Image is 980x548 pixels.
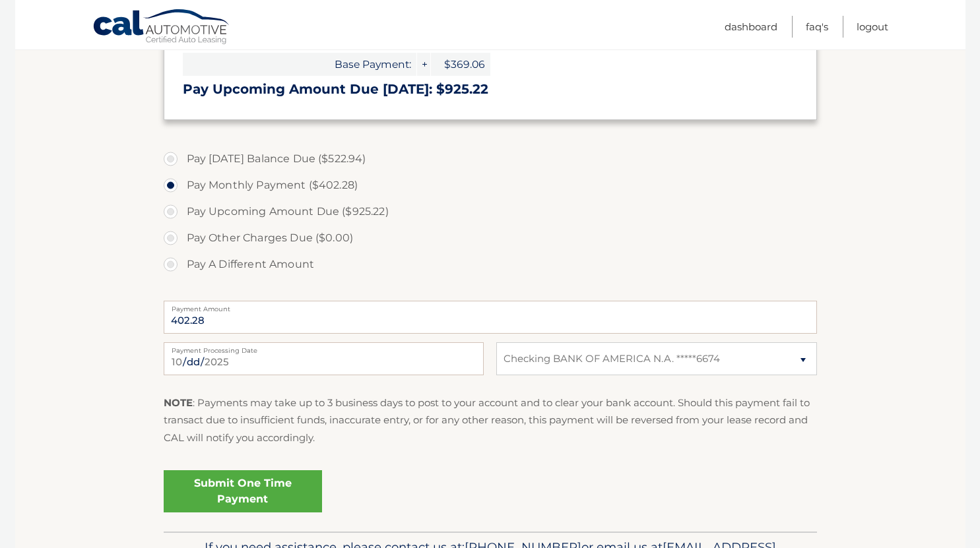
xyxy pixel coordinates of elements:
[164,225,817,251] label: Pay Other Charges Due ($0.00)
[164,301,817,311] label: Payment Amount
[164,470,322,512] a: Submit One Time Payment
[164,396,193,409] strong: NOTE
[164,251,817,278] label: Pay A Different Amount
[164,301,817,334] input: Payment Amount
[92,9,231,47] a: Cal Automotive
[164,342,484,353] label: Payment Processing Date
[164,198,817,225] label: Pay Upcoming Amount Due ($925.22)
[431,53,490,76] span: $369.06
[164,146,817,172] label: Pay [DATE] Balance Due ($522.94)
[183,53,416,76] span: Base Payment:
[164,394,817,446] p: : Payments may take up to 3 business days to post to your account and to clear your bank account....
[857,16,888,38] a: Logout
[806,16,828,38] a: FAQ's
[417,53,430,76] span: +
[183,81,798,98] h3: Pay Upcoming Amount Due [DATE]: $925.22
[725,16,777,38] a: Dashboard
[164,172,817,198] label: Pay Monthly Payment ($402.28)
[164,342,484,375] input: Payment Date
